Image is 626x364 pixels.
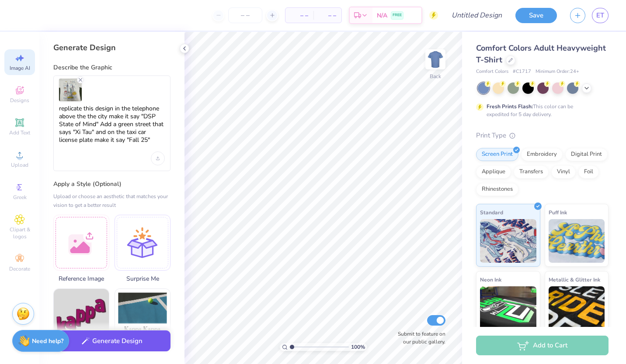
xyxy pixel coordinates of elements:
div: Upload image [151,151,165,165]
span: Image AI [10,65,30,72]
span: ET [596,10,604,21]
label: Apply a Style (Optional) [53,180,170,189]
span: Upload [11,161,28,168]
span: Surprise Me [115,274,170,283]
span: Comfort Colors Adult Heavyweight T-Shirt [476,43,606,65]
img: Photorealistic [115,289,170,344]
img: Metallic & Glitter Ink [549,286,605,330]
img: Text-Based [54,289,109,344]
div: Vinyl [551,165,576,179]
button: Save [515,8,557,23]
label: Submit to feature on our public gallery. [393,330,445,346]
span: – – [319,11,336,20]
img: Standard [480,219,536,263]
img: Neon Ink [480,286,536,330]
div: Print Type [476,130,609,141]
div: Rhinestones [476,183,518,196]
img: Puff Ink [549,219,605,263]
span: N/A [377,11,387,20]
span: Comfort Colors [476,68,508,76]
span: Minimum Order: 24 + [536,68,579,76]
img: Back [427,51,444,68]
div: Back [430,72,441,80]
span: Decorate [9,265,30,272]
a: ET [592,8,609,23]
span: Metallic & Glitter Ink [549,275,600,284]
span: Add Text [9,129,30,136]
div: Embroidery [521,148,563,161]
div: This color can be expedited for 5 day delivery. [487,103,594,118]
strong: Fresh Prints Flash: [487,103,533,110]
button: Generate Design [53,330,170,352]
span: 100 % [351,343,365,351]
input: Untitled Design [445,7,509,24]
div: Generate Design [53,42,170,53]
span: – – [291,11,308,20]
label: Describe the Graphic [53,63,170,72]
input: – – [228,7,262,23]
div: Digital Print [565,148,608,161]
span: Reference Image [53,274,109,283]
span: Standard [480,208,503,217]
div: Applique [476,165,511,179]
span: Clipart & logos [4,226,35,240]
span: # C1717 [513,68,531,76]
textarea: replicate this design in the telephone above the the city make it say "DSP State of Mind" Add a g... [59,105,165,152]
span: Neon Ink [480,275,501,284]
div: Upload or choose an aesthetic that matches your vision to get a better result [53,192,170,209]
div: Transfers [514,165,549,179]
div: Foil [578,165,599,179]
span: Designs [10,97,29,104]
strong: Need help? [32,337,63,345]
span: FREE [393,12,402,18]
span: Greek [13,194,27,201]
div: Screen Print [476,148,518,161]
img: Upload 1 [59,79,82,101]
svg: Remove uploaded image [77,76,84,83]
span: Puff Ink [549,208,567,217]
